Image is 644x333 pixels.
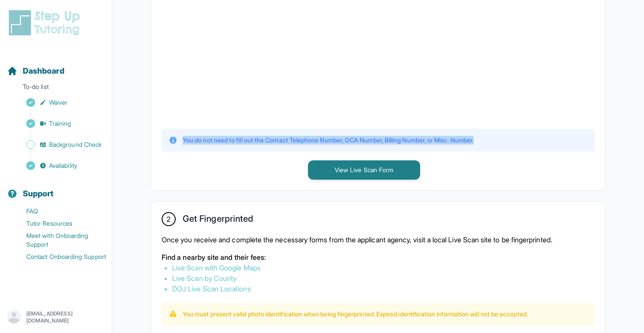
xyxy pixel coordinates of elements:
button: [EMAIL_ADDRESS][DOMAIN_NAME] [7,309,105,325]
a: Dashboard [7,65,64,77]
span: Support [23,188,54,200]
a: Live Scan with Google Maps [172,263,261,272]
button: View Live Scan Form [308,160,420,180]
a: Tutor Resources [7,217,112,230]
a: FAQ [7,205,112,217]
h2: Get Fingerprinted [183,213,253,227]
a: Availability [7,159,112,172]
p: Once you receive and complete the necessary forms from the applicant agency, visit a local Live S... [162,234,594,245]
p: Find a nearby site and their fees: [162,252,594,262]
a: Training [7,117,112,130]
span: 2 [166,214,170,224]
a: Background Check [7,138,112,151]
a: View Live Scan Form [308,165,420,174]
span: Training [49,119,71,128]
span: Dashboard [23,65,64,77]
p: You must present valid photo identification when being fingerprinted. Expired identification info... [183,310,528,319]
p: To-do list [4,82,108,95]
img: logo [7,9,85,37]
p: You do not need to fill out the Contact Telephone Number, OCA Number, Billing Number, or Misc. Nu... [183,136,474,145]
button: Support [4,174,108,203]
span: Waiver [49,98,67,107]
span: Background Check [49,140,102,149]
span: Availability [49,161,77,170]
a: Meet with Onboarding Support [7,230,112,251]
a: Contact Onboarding Support [7,251,112,263]
button: Dashboard [4,51,108,81]
p: [EMAIL_ADDRESS][DOMAIN_NAME] [26,310,105,324]
a: Live Scan by County [172,274,237,283]
a: DOJ Live Scan Locations [172,284,251,293]
a: Waiver [7,96,112,109]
